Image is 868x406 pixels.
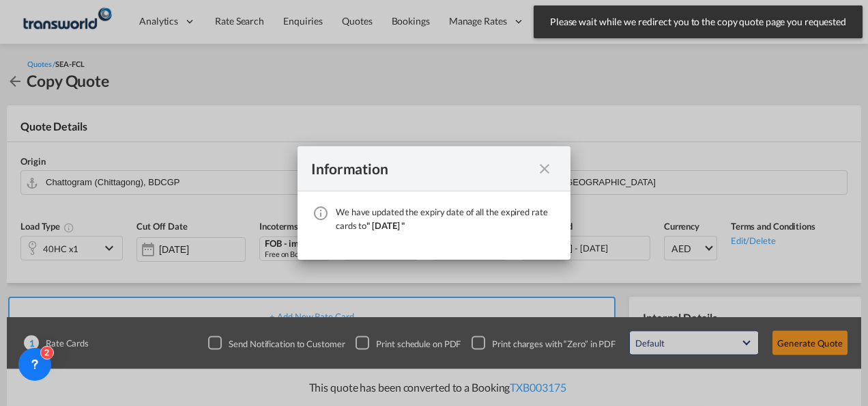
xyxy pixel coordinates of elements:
span: Please wait while we redirect you to the copy quote page you requested [546,15,850,29]
span: " [DATE] " [366,220,405,231]
div: Information [311,160,532,177]
md-icon: icon-information-outline [313,205,329,221]
md-dialog: We have ... [298,146,570,260]
md-icon: icon-close fg-AAA8AD cursor [536,161,553,177]
div: We have updated the expiry date of all the expired rate cards to [336,205,557,232]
